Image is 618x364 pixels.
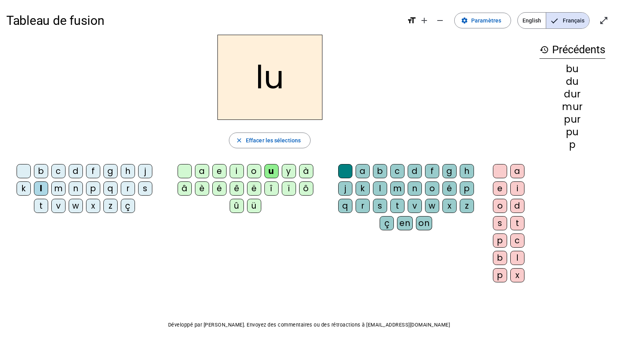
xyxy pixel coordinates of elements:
div: î [264,181,279,196]
h1: Tableau de fusion [6,8,401,33]
div: d [408,164,422,178]
div: du [539,77,605,86]
div: t [510,216,524,230]
div: r [121,181,135,196]
div: t [390,199,405,213]
div: l [373,181,387,196]
mat-icon: settings [461,17,468,24]
p: Développé par [PERSON_NAME]. Envoyez des commentaires ou des rétroactions à [EMAIL_ADDRESS][DOMAI... [6,320,612,330]
div: l [510,251,524,265]
div: s [493,216,507,230]
div: û [230,199,244,213]
div: ü [247,199,261,213]
div: ô [299,181,313,196]
div: n [408,181,422,196]
div: v [51,199,66,213]
div: j [338,181,352,196]
div: à [299,164,313,178]
div: m [51,181,66,196]
h2: lu [217,35,322,120]
div: w [69,199,83,213]
div: p [460,181,474,196]
div: p [86,181,100,196]
div: z [460,199,474,213]
button: Entrer en plein écran [596,13,612,28]
div: r [356,199,370,213]
mat-icon: history [539,45,549,54]
div: b [493,251,507,265]
div: h [460,164,474,178]
div: k [17,181,31,196]
mat-icon: add [419,16,429,25]
div: é [442,181,457,196]
div: d [69,164,83,178]
div: dur [539,90,605,99]
div: y [282,164,296,178]
div: é [212,181,227,196]
div: x [510,268,524,282]
div: h [121,164,135,178]
button: Augmenter la taille de la police [416,13,432,28]
div: j [138,164,152,178]
div: t [34,199,48,213]
div: k [356,181,370,196]
div: g [442,164,457,178]
div: b [34,164,48,178]
div: m [390,181,405,196]
button: Diminuer la taille de la police [432,13,448,28]
mat-icon: format_size [407,16,416,25]
div: mur [539,102,605,112]
span: Paramètres [471,16,501,25]
span: Français [546,13,589,28]
div: ç [121,199,135,213]
h3: Précédents [539,41,605,59]
div: ç [380,216,394,230]
div: c [390,164,405,178]
div: s [373,199,387,213]
div: ê [230,181,244,196]
mat-icon: close [236,137,243,144]
div: pu [539,127,605,137]
div: o [247,164,261,178]
div: s [138,181,152,196]
div: b [373,164,387,178]
div: è [195,181,209,196]
div: x [86,199,100,213]
div: x [442,199,457,213]
div: f [86,164,100,178]
div: u [264,164,279,178]
span: Effacer les sélections [246,136,301,145]
div: n [69,181,83,196]
div: on [416,216,432,230]
div: a [195,164,209,178]
div: bu [539,64,605,74]
div: â [178,181,192,196]
div: p [493,233,507,248]
div: o [493,199,507,213]
div: z [103,199,118,213]
div: a [356,164,370,178]
div: p [539,140,605,149]
div: a [510,164,524,178]
button: Effacer les sélections [229,133,311,148]
mat-icon: remove [435,16,445,25]
div: ë [247,181,261,196]
div: p [493,268,507,282]
div: o [425,181,439,196]
mat-icon: open_in_full [599,16,609,25]
div: w [425,199,439,213]
div: ï [282,181,296,196]
div: l [34,181,48,196]
div: i [230,164,244,178]
button: Paramètres [454,13,511,28]
div: f [425,164,439,178]
span: English [518,13,546,28]
div: g [103,164,118,178]
div: en [397,216,413,230]
div: i [510,181,524,196]
div: e [493,181,507,196]
div: pur [539,115,605,124]
div: c [510,233,524,248]
div: d [510,199,524,213]
div: q [338,199,352,213]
